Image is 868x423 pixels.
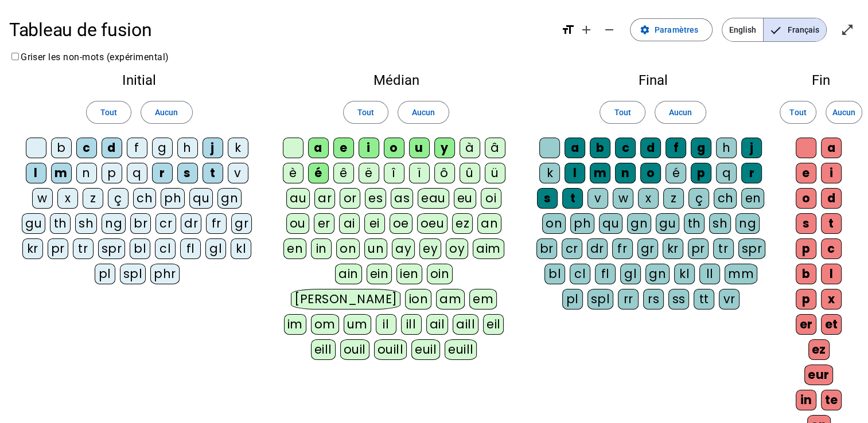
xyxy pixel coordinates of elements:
[821,390,842,410] div: te
[691,138,711,158] div: g
[587,289,614,310] div: spl
[483,314,504,335] div: eil
[699,264,720,284] div: ll
[595,264,616,284] div: fl
[821,213,842,234] div: t
[741,188,764,209] div: en
[796,163,816,183] div: e
[308,138,329,158] div: a
[796,188,816,209] div: o
[392,238,415,259] div: ay
[217,188,242,209] div: gn
[374,339,407,360] div: ouill
[286,188,310,209] div: au
[620,264,641,284] div: gl
[141,101,192,124] button: Aucun
[434,138,455,158] div: y
[445,339,477,360] div: euill
[741,138,762,158] div: j
[539,163,560,183] div: k
[615,163,636,183] div: n
[542,213,566,234] div: on
[477,213,501,234] div: an
[485,138,505,158] div: â
[401,314,422,335] div: ill
[50,213,71,234] div: th
[333,163,354,183] div: ê
[796,390,816,410] div: in
[832,105,855,119] span: Aucun
[155,238,176,259] div: cl
[57,188,78,209] div: x
[713,238,734,259] div: tr
[684,213,704,234] div: th
[108,188,129,209] div: ç
[412,105,435,119] span: Aucun
[640,25,650,35] mat-icon: settings
[579,23,593,37] mat-icon: add
[562,188,583,209] div: t
[291,289,400,310] div: [PERSON_NAME]
[73,238,94,259] div: tr
[228,163,248,183] div: v
[796,314,816,335] div: er
[127,163,147,183] div: q
[391,188,413,209] div: as
[453,314,478,335] div: aill
[796,238,816,259] div: p
[75,213,97,234] div: sh
[364,238,387,259] div: un
[544,264,565,284] div: bl
[645,264,670,284] div: gn
[640,163,661,183] div: o
[485,163,505,183] div: ü
[722,18,763,41] span: English
[602,23,616,37] mat-icon: remove
[669,105,692,119] span: Aucun
[665,138,686,158] div: f
[434,163,455,183] div: ô
[409,138,430,158] div: u
[460,163,480,183] div: û
[688,238,709,259] div: pr
[694,289,714,310] div: tt
[95,264,115,284] div: pl
[396,264,422,284] div: ien
[638,188,659,209] div: x
[562,238,582,259] div: cr
[120,264,146,284] div: spl
[565,138,585,158] div: a
[561,23,575,37] mat-icon: format_size
[665,163,686,183] div: é
[340,339,369,360] div: ouil
[688,188,709,209] div: ç
[614,105,630,119] span: Tout
[418,188,449,209] div: eau
[180,238,201,259] div: fl
[417,213,448,234] div: oeu
[821,314,842,335] div: et
[311,238,332,259] div: in
[83,188,103,209] div: z
[663,188,684,209] div: z
[821,238,842,259] div: c
[615,138,636,158] div: c
[365,188,386,209] div: es
[283,163,303,183] div: è
[161,188,185,209] div: ph
[792,73,850,87] h2: Fin
[76,163,97,183] div: n
[562,289,583,310] div: pl
[821,188,842,209] div: d
[367,264,392,284] div: ein
[411,339,440,360] div: euil
[150,264,180,284] div: phr
[314,188,335,209] div: ar
[796,264,816,284] div: b
[716,163,737,183] div: q
[9,52,169,62] label: Griser les non-mots (expérimental)
[821,264,842,284] div: l
[32,188,53,209] div: w
[364,213,385,234] div: ei
[283,238,306,259] div: en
